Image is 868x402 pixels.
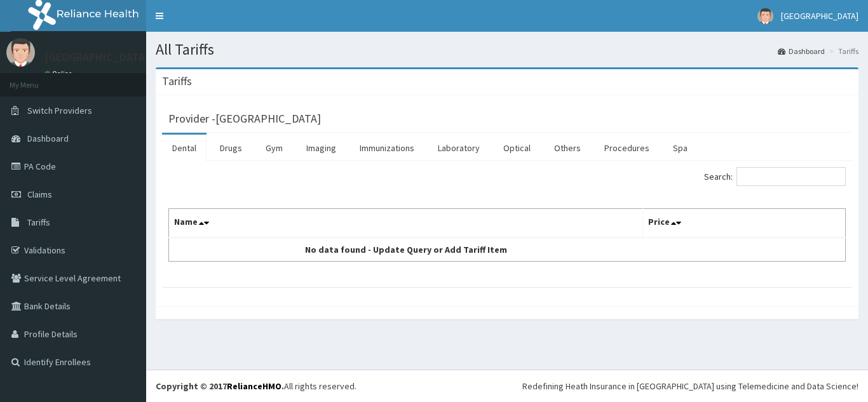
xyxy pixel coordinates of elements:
[210,135,252,161] a: Drugs
[6,38,35,67] img: User Image
[27,105,92,116] span: Switch Providers
[349,135,424,161] a: Immunizations
[44,51,149,63] p: [GEOGRAPHIC_DATA]
[44,69,75,78] a: Online
[594,135,660,161] a: Procedures
[169,209,643,238] th: Name
[27,217,50,228] span: Tariffs
[27,189,52,200] span: Claims
[156,380,284,392] strong: Copyright © 2017 .
[162,135,207,161] a: Dental
[162,76,192,87] h3: Tariffs
[493,135,541,161] a: Optical
[663,135,698,161] a: Spa
[27,133,69,144] span: Dashboard
[146,370,868,402] footer: All rights reserved.
[255,135,293,161] a: Gym
[642,209,846,238] th: Price
[156,41,858,58] h1: All Tariffs
[296,135,346,161] a: Imaging
[544,135,591,161] a: Others
[169,238,643,262] td: No data found - Update Query or Add Tariff Item
[522,380,858,392] div: Redefining Heath Insurance in [GEOGRAPHIC_DATA] using Telemedicine and Data Science!
[826,46,858,57] li: Tariffs
[757,8,773,24] img: User Image
[781,10,858,22] span: [GEOGRAPHIC_DATA]
[704,167,846,186] label: Search:
[428,135,490,161] a: Laboratory
[227,380,281,392] a: RelianceHMO
[778,46,825,57] a: Dashboard
[736,167,846,186] input: Search:
[168,113,321,124] h3: Provider - [GEOGRAPHIC_DATA]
